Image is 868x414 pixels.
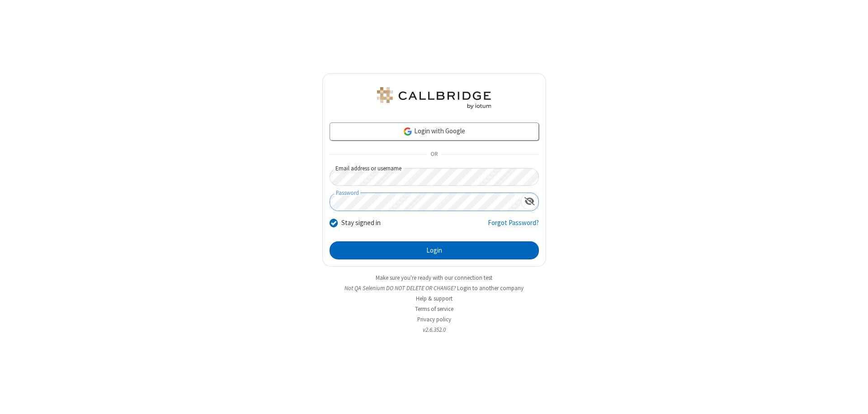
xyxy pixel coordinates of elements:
img: google-icon.png [403,127,413,136]
a: Terms of service [415,305,453,313]
span: OR [427,148,441,161]
a: Make sure you're ready with our connection test [376,274,492,282]
a: Help & support [416,295,453,302]
label: Stay signed in [341,218,381,228]
img: QA Selenium DO NOT DELETE OR CHANGE [375,87,493,109]
li: v2.6.352.0 [322,325,546,334]
input: Password [330,193,521,211]
button: Login to another company [457,284,524,292]
li: Not QA Selenium DO NOT DELETE OR CHANGE? [322,284,546,292]
div: Show password [521,193,538,210]
a: Login with Google [330,122,539,141]
a: Privacy policy [417,315,451,323]
input: Email address or username [330,168,539,186]
iframe: Chat [845,390,861,408]
button: Login [330,241,539,259]
a: Forgot Password? [488,218,539,235]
